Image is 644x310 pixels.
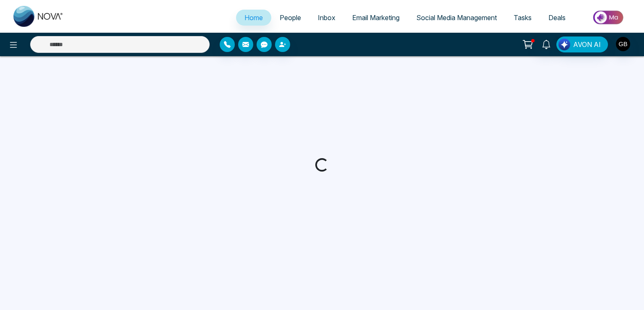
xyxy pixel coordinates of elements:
[556,36,608,52] button: AVON AI
[416,13,497,22] span: Social Media Management
[548,13,566,22] span: Deals
[344,10,408,26] a: Email Marketing
[309,10,344,26] a: Inbox
[271,10,309,26] a: People
[505,10,540,26] a: Tasks
[13,6,64,27] img: Nova CRM Logo
[578,8,639,27] img: Market-place.gif
[236,10,271,26] a: Home
[318,13,335,22] span: Inbox
[558,39,570,50] img: Lead Flow
[280,13,301,22] span: People
[408,10,505,26] a: Social Media Management
[244,13,263,22] span: Home
[514,13,532,22] span: Tasks
[616,37,630,51] img: User Avatar
[352,13,400,22] span: Email Marketing
[573,39,601,49] span: AVON AI
[540,10,574,26] a: Deals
